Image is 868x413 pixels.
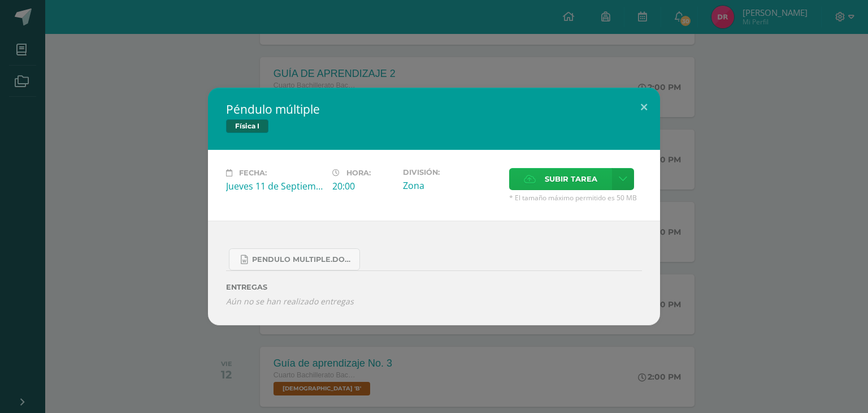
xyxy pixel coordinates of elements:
h2: Péndulo múltiple [226,101,642,117]
span: Pendulo multiple.docx [252,255,354,264]
span: Subir tarea [545,169,597,190]
label: División: [403,168,500,177]
div: Zona [403,179,500,192]
span: Fecha: [239,169,267,177]
span: * El tamaño máximo permitido es 50 MB [509,193,642,203]
div: 20:00 [332,180,394,192]
a: Pendulo multiple.docx [229,248,360,270]
label: ENTREGAS [226,283,642,291]
span: Hora: [346,169,371,177]
i: Aún no se han realizado entregas [226,296,642,307]
div: Jueves 11 de Septiembre [226,180,323,192]
span: Física I [226,119,268,133]
button: Close (Esc) [628,88,660,126]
